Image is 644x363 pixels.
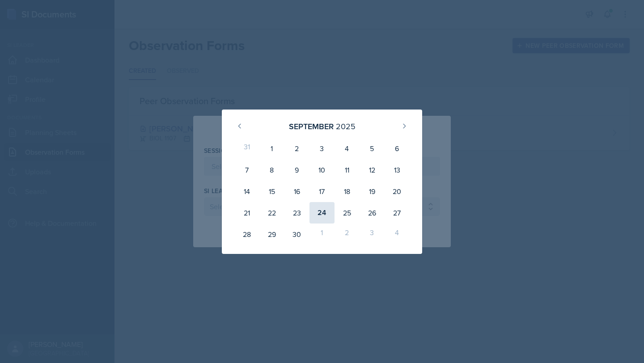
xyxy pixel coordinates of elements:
[360,138,385,159] div: 5
[385,138,410,159] div: 6
[309,138,335,159] div: 3
[385,181,410,202] div: 20
[360,181,385,202] div: 19
[335,202,360,224] div: 25
[385,224,410,245] div: 4
[284,202,309,224] div: 23
[234,181,259,202] div: 14
[284,181,309,202] div: 16
[284,224,309,245] div: 30
[309,181,335,202] div: 17
[360,224,385,245] div: 3
[336,120,356,132] div: 2025
[234,224,259,245] div: 28
[289,120,334,132] div: September
[360,159,385,181] div: 12
[284,159,309,181] div: 9
[259,159,284,181] div: 8
[259,138,284,159] div: 1
[335,138,360,159] div: 4
[360,202,385,224] div: 26
[234,159,259,181] div: 7
[284,138,309,159] div: 2
[259,181,284,202] div: 15
[385,159,410,181] div: 13
[259,202,284,224] div: 22
[259,224,284,245] div: 29
[234,202,259,224] div: 21
[309,202,335,224] div: 24
[309,159,335,181] div: 10
[309,224,335,245] div: 1
[335,159,360,181] div: 11
[335,181,360,202] div: 18
[234,138,259,159] div: 31
[335,224,360,245] div: 2
[385,202,410,224] div: 27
